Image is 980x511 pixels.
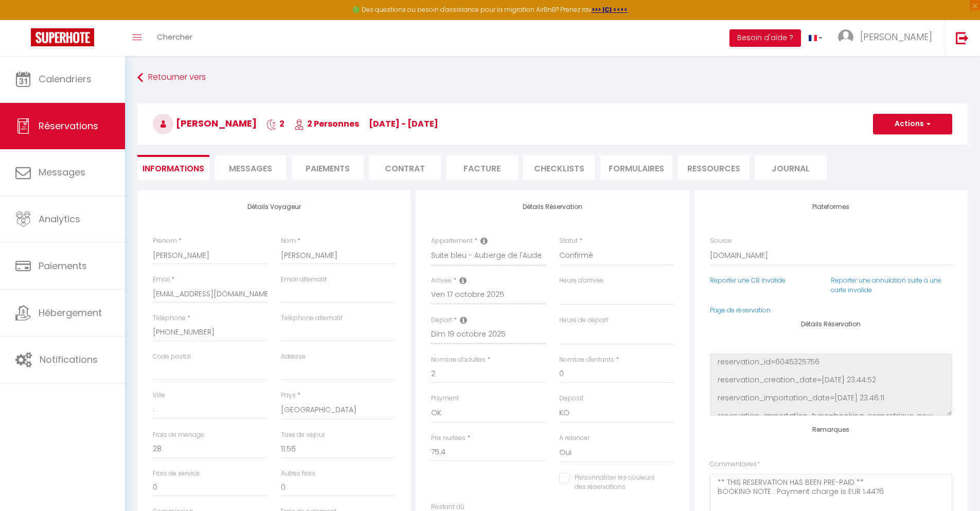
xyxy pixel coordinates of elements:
[710,306,771,314] a: Page de réservation
[710,203,952,210] h4: Plateformes
[831,276,941,294] a: Reporter une annulation suite à une carte invalide
[281,352,306,362] label: Adresse
[559,315,608,325] label: Heure de départ
[137,155,209,180] li: Informations
[431,315,452,325] label: Départ
[266,118,284,130] span: 2
[39,213,80,225] span: Analytics
[559,394,583,403] label: Deposit
[710,276,786,285] a: Reporter une CB invalide
[710,460,760,469] label: Commentaires
[31,28,94,46] img: Super Booking
[39,259,87,272] span: Paiements
[281,313,343,323] label: Téléphone alternatif
[446,155,518,180] li: Facture
[281,469,315,479] label: Autres frais
[40,353,98,366] span: Notifications
[600,155,672,180] li: FORMULAIRES
[153,391,165,400] label: Ville
[369,155,441,180] li: Contrat
[523,155,595,180] li: CHECKLISTS
[229,163,272,174] span: Messages
[710,426,952,433] h4: Remarques
[369,118,438,130] span: [DATE] - [DATE]
[559,433,590,443] label: A relancer
[153,430,204,440] label: Frais de ménage
[153,117,257,130] span: [PERSON_NAME]
[860,30,932,43] span: [PERSON_NAME]
[559,355,614,365] label: Nombre d'enfants
[431,236,473,246] label: Appartement
[559,276,603,286] label: Heure d'arrivée
[559,236,578,246] label: Statut
[755,155,827,180] li: Journal
[431,276,452,286] label: Arrivée
[39,73,92,85] span: Calendriers
[956,31,969,44] img: logout
[281,391,296,400] label: Pays
[153,275,170,285] label: Email
[710,236,732,246] label: Source
[431,394,459,403] label: Payment
[431,355,486,365] label: Nombre d'adultes
[281,236,296,246] label: Nom
[153,236,177,246] label: Prénom
[153,203,395,210] h4: Détails Voyageur
[294,118,359,130] span: 2 Personnes
[39,119,98,132] span: Réservations
[153,313,186,323] label: Téléphone
[149,20,200,56] a: Chercher
[39,306,102,319] span: Hébergement
[137,68,968,87] a: Retourner vers
[678,155,750,180] li: Ressources
[153,352,191,362] label: Code postal
[281,275,327,285] label: Email alternatif
[153,469,200,479] label: Frais de service
[39,166,85,179] span: Messages
[431,433,466,443] label: Prix nuitées
[281,430,325,440] label: Taxe de séjour
[873,114,952,134] button: Actions
[157,31,192,42] span: Chercher
[710,321,952,328] h4: Détails Réservation
[292,155,364,180] li: Paiements
[830,20,945,56] a: ... [PERSON_NAME]
[431,203,673,210] h4: Détails Réservation
[729,29,801,47] button: Besoin d'aide ?
[592,5,628,14] a: >>> ICI <<<<
[838,29,853,45] img: ...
